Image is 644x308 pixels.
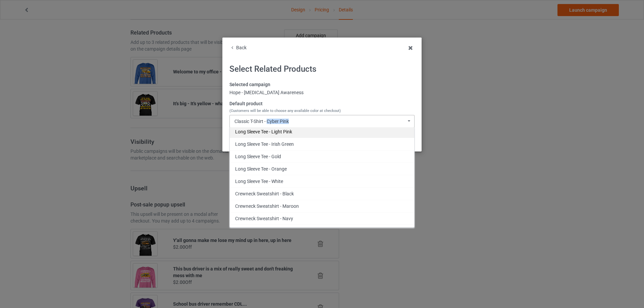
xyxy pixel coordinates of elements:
[230,175,414,187] div: Long Sleeve Tee - White
[230,200,414,212] div: Crewneck Sweatshirt - Maroon
[230,187,414,200] div: Crewneck Sweatshirt - Black
[230,212,414,225] div: Crewneck Sweatshirt - Navy
[230,163,414,175] div: Long Sleeve Tee - Orange
[230,150,414,163] div: Long Sleeve Tee - Gold
[229,64,415,74] h2: Select Related Products
[229,81,415,88] label: Selected campaign
[230,138,414,150] div: Long Sleeve Tee - Irish Green
[230,225,414,237] div: Crewneck Sweatshirt - Charcoal Grey
[229,109,341,113] span: (Customers will be able to choose any available color at checkout)
[229,89,415,96] div: Hope - [MEDICAL_DATA] Awareness
[234,119,289,124] div: Classic T-Shirt - Cyber Pink
[229,101,415,114] label: Default product
[230,125,414,138] div: Long Sleeve Tee - Light Pink
[229,45,415,51] div: Back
